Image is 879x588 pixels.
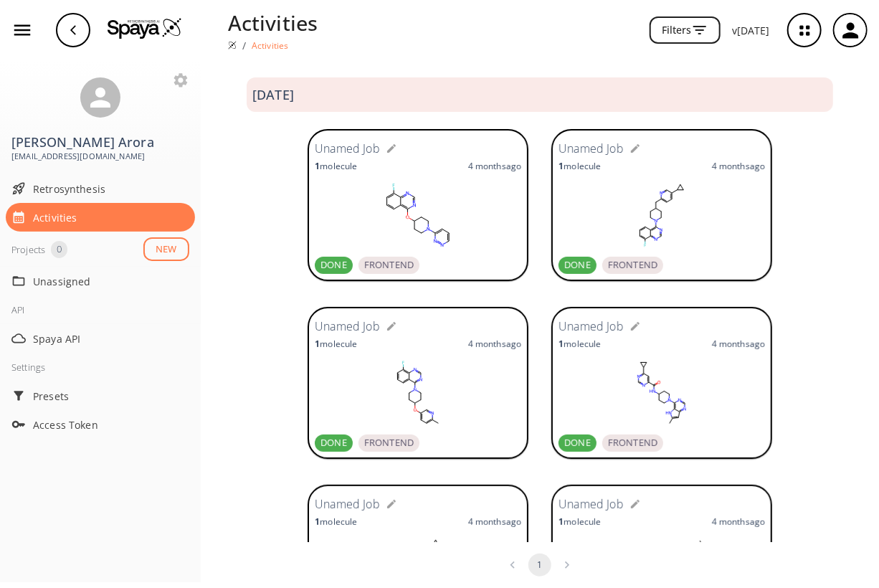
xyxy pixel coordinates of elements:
svg: Fc1cccc2c(N3CCC(Oc4cnc(C)cc4)CC3)ncnc12 [315,357,521,429]
h3: [DATE] [252,87,294,103]
strong: 1 [559,160,564,172]
nav: pagination navigation [499,554,581,577]
svg: Fc1cccc2c(OC3CCN(c4nnccc4)CC3)ncnc12 [315,179,521,251]
h6: Unamed Job [559,495,624,514]
strong: 1 [315,160,320,172]
svg: Fc1cccc2c(N3CCC(Cc4ncc(C5CC5)cc4)CC3)ncnc12 [559,179,765,251]
span: FRONTEND [358,258,419,272]
a: Unamed Job1molecule4 monthsagoDONEFRONTEND [551,129,772,284]
a: Unamed Job1molecule4 monthsagoDONEFRONTEND [551,307,772,462]
p: Activities [228,7,318,38]
p: v [DATE] [732,23,770,38]
a: Unamed Job1molecule4 monthsagoDONEFRONTEND [308,129,528,284]
span: Spaya API [33,331,189,346]
span: FRONTEND [358,436,419,450]
span: Access Token [33,417,189,432]
div: Unassigned [6,267,195,295]
h6: Unamed Job [315,495,380,514]
h3: [PERSON_NAME] Arora [11,135,189,150]
span: [EMAIL_ADDRESS][DOMAIN_NAME] [11,150,189,163]
p: molecule [559,516,601,528]
h6: Unamed Job [559,140,624,158]
p: molecule [315,160,357,172]
div: Activities [6,203,195,232]
h6: Unamed Job [559,318,624,336]
li: / [242,38,246,53]
span: Activities [33,210,189,225]
img: Logo Spaya [108,17,182,39]
button: Filters [650,16,721,44]
strong: 1 [559,338,564,350]
div: Projects [11,241,45,258]
button: NEW [143,237,189,261]
span: 0 [51,242,67,257]
p: 4 months ago [712,160,766,172]
img: Spaya logo [228,41,237,49]
span: Unassigned [33,274,189,289]
div: Presets [6,381,195,410]
div: Spaya API [6,324,195,353]
p: 4 months ago [712,338,766,350]
span: Presets [33,389,189,404]
strong: 1 [559,516,564,528]
p: molecule [559,338,601,350]
p: 4 months ago [712,516,766,528]
a: Unamed Job1molecule4 monthsagoDONEFRONTEND [308,307,528,462]
div: Retrosynthesis [6,174,195,203]
p: molecule [315,338,357,350]
p: 4 months ago [468,338,522,350]
p: 4 months ago [468,160,522,172]
p: 4 months ago [468,516,522,528]
span: DONE [559,436,597,450]
strong: 1 [315,516,320,528]
h6: Unamed Job [315,140,380,158]
span: DONE [559,258,597,272]
svg: O=C(NC1CCN(c2ncnc3cc(C)[nH]c23)CC1)c1ncnc(C2CC2)c1 [559,357,765,429]
div: Access Token [6,410,195,439]
p: molecule [559,160,601,172]
span: FRONTEND [602,258,663,272]
span: DONE [315,258,353,272]
span: DONE [315,436,353,450]
span: Retrosynthesis [33,181,189,196]
span: FRONTEND [602,436,663,450]
p: Activities [252,39,289,52]
button: page 1 [528,554,551,577]
p: molecule [315,516,357,528]
strong: 1 [315,338,320,350]
h6: Unamed Job [315,318,380,336]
